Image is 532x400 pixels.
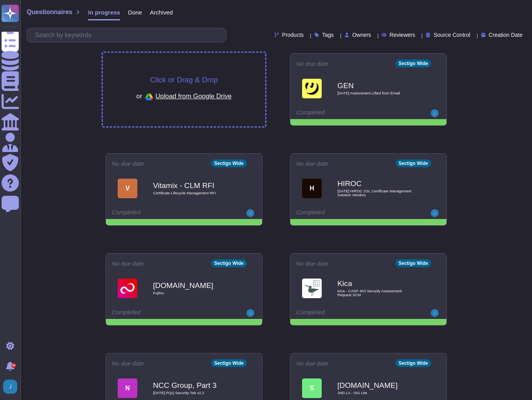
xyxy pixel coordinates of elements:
img: user [246,209,254,217]
button: user [2,378,23,395]
span: Source Control [434,32,470,38]
div: 9+ [11,363,16,368]
span: No due date [296,161,328,167]
img: user [431,109,439,117]
div: V [118,179,137,198]
div: Sectigo Wide [395,159,431,167]
span: Creation Date [489,32,523,38]
b: Kica [337,280,416,287]
span: [DATE] Assessment Lifted from Email [337,91,416,95]
div: Sectigo Wide [395,60,431,67]
b: [DOMAIN_NAME] [337,382,416,389]
span: No due date [112,360,144,366]
span: Certificate Lifecycle Management RFI [153,191,231,195]
div: Completed [112,309,208,317]
span: Questionnaires [27,9,72,15]
span: Archived [150,9,173,15]
span: No due date [112,261,144,266]
span: [DATE] HIROC SSL Certificate Management Solution Vendors [337,189,416,197]
div: H [302,179,322,198]
b: HIROC [337,180,416,187]
span: No due date [296,261,328,266]
span: Products [282,32,304,38]
div: Completed [296,109,392,117]
div: Completed [296,309,392,317]
div: Sectigo Wide [211,259,247,267]
span: Upload from Google Drive [155,92,231,100]
img: user [246,309,254,317]
div: or [137,90,232,103]
div: S [302,378,322,398]
b: GEN [337,82,416,89]
span: [DATE] PQQ Security Tab v2.2 [153,391,231,395]
b: [DOMAIN_NAME] [153,282,231,289]
span: Click or Drag & Drop [150,76,218,83]
div: Sectigo Wide [395,359,431,367]
img: google drive [142,90,156,103]
span: In progress [88,9,120,15]
div: Completed [296,209,392,217]
b: Vitamix - CLM RFI [153,182,231,189]
span: Owners [352,32,371,38]
span: Tags [322,32,334,38]
span: Reviewers [390,32,415,38]
span: Kica - CJISF 403 Security Assessment Request SCM [337,289,416,297]
img: Logo [118,279,137,298]
div: Sectigo Wide [211,359,247,367]
span: Fujitsu [153,291,231,295]
img: user [3,380,17,394]
img: Logo [302,79,322,98]
img: user [431,309,439,317]
b: NCC Group, Part 3 [153,382,231,389]
span: JND LA - SIG Lite [337,391,416,395]
div: Sectigo Wide [211,159,247,167]
img: user [431,209,439,217]
input: Search by keywords [31,28,226,42]
span: Done [128,9,142,15]
div: N [118,378,137,398]
img: Logo [302,279,322,298]
div: Sectigo Wide [395,259,431,267]
span: No due date [296,61,328,67]
span: No due date [112,161,144,167]
span: No due date [296,360,328,366]
div: Completed [112,209,208,217]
